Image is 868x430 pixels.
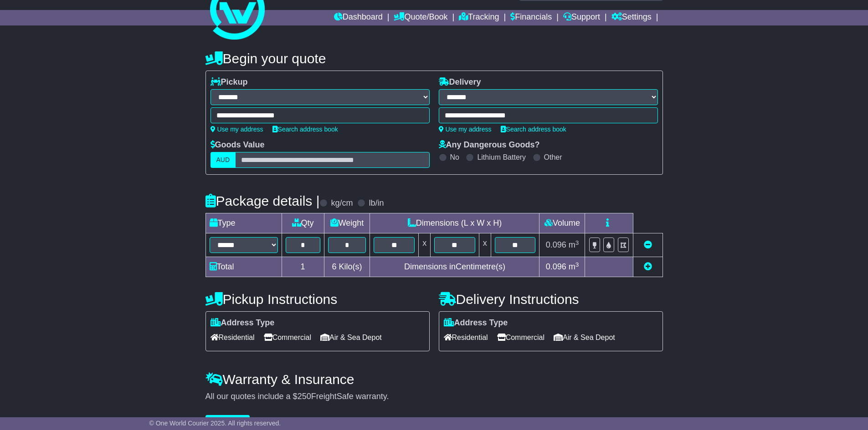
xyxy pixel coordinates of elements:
[332,262,336,271] span: 6
[569,240,579,249] span: m
[419,233,431,257] td: x
[394,10,447,25] a: Quote/Book
[439,77,481,87] label: Delivery
[334,10,383,25] a: Dashboard
[205,372,663,387] h4: Warranty & Insurance
[554,330,615,344] span: Air & Sea Depot
[211,77,248,87] label: Pickup
[320,330,382,344] span: Air & Sea Depot
[546,262,566,271] span: 0.096
[459,10,499,25] a: Tracking
[479,233,491,257] td: x
[211,318,275,328] label: Address Type
[149,420,281,427] span: © One World Courier 2025. All rights reserved.
[298,392,311,401] span: 250
[205,193,320,208] h4: Package details |
[439,140,540,150] label: Any Dangerous Goods?
[546,240,566,249] span: 0.096
[205,257,282,277] td: Total
[205,392,663,402] div: All our quotes include a $ FreightSafe warranty.
[510,10,552,25] a: Financials
[501,126,566,133] a: Search address book
[205,51,663,66] h4: Begin your quote
[211,140,265,150] label: Goods Value
[611,10,652,25] a: Settings
[575,261,579,268] sup: 3
[211,330,255,344] span: Residential
[569,262,579,271] span: m
[211,152,236,168] label: AUD
[439,126,492,133] a: Use my address
[477,153,526,162] label: Lithium Battery
[539,213,585,233] td: Volume
[282,213,324,233] td: Qty
[450,153,459,162] label: No
[282,257,324,277] td: 1
[497,330,544,344] span: Commercial
[439,292,663,307] h4: Delivery Instructions
[369,198,384,208] label: lb/in
[575,239,579,246] sup: 3
[331,198,353,208] label: kg/cm
[544,153,562,162] label: Other
[272,126,338,133] a: Search address book
[444,330,488,344] span: Residential
[563,10,600,25] a: Support
[324,213,370,233] td: Weight
[205,292,430,307] h4: Pickup Instructions
[264,330,311,344] span: Commercial
[444,318,508,328] label: Address Type
[211,126,263,133] a: Use my address
[324,257,370,277] td: Kilo(s)
[370,257,539,277] td: Dimensions in Centimetre(s)
[644,240,652,249] a: Remove this item
[205,213,282,233] td: Type
[644,262,652,271] a: Add new item
[370,213,539,233] td: Dimensions (L x W x H)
